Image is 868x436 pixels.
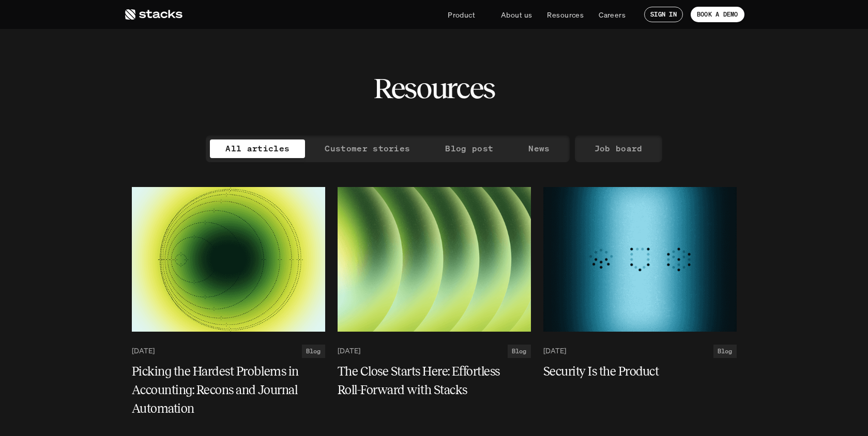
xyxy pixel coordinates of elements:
[306,348,321,355] h2: Blog
[338,347,360,355] p: [DATE]
[543,362,724,381] h5: Security Is the Product
[650,11,677,18] p: SIGN IN
[132,347,155,355] p: [DATE]
[448,9,475,20] p: Product
[595,141,643,156] p: Job board
[513,139,565,158] a: News
[132,362,313,418] h5: Picking the Hardest Problems in Accounting: Recons and Journal Automation
[338,362,531,399] a: The Close Starts Here: Effortless Roll-Forward with Stacks
[132,345,325,358] a: [DATE]Blog
[495,5,538,24] a: About us
[599,9,626,20] p: Careers
[691,7,744,22] a: BOOK A DEMO
[543,362,737,381] a: Security Is the Product
[543,345,737,358] a: [DATE]Blog
[718,348,733,355] h2: Blog
[132,362,325,418] a: Picking the Hardest Problems in Accounting: Recons and Journal Automation
[528,141,550,156] p: News
[644,7,683,22] a: SIGN IN
[579,139,658,158] a: Job board
[325,141,410,156] p: Customer stories
[309,139,425,158] a: Customer stories
[697,11,738,18] p: BOOK A DEMO
[430,139,509,158] a: Blog post
[338,362,519,399] h5: The Close Starts Here: Effortless Roll-Forward with Stacks
[501,9,532,20] p: About us
[338,345,531,358] a: [DATE]Blog
[225,141,290,156] p: All articles
[541,5,590,24] a: Resources
[445,141,493,156] p: Blog post
[373,72,495,104] h2: Resources
[543,347,566,355] p: [DATE]
[210,139,305,158] a: All articles
[592,5,632,24] a: Careers
[512,348,527,355] h2: Blog
[547,9,584,20] p: Resources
